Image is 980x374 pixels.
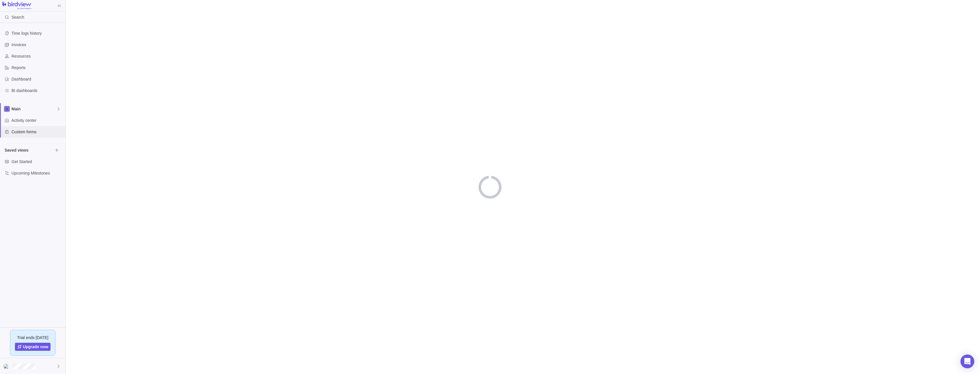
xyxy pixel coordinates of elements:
[479,176,501,199] div: loading
[2,2,31,10] img: logo
[15,343,51,351] a: Upgrade now
[11,129,63,135] span: Custom forms
[23,344,49,350] span: Upgrade now
[3,364,10,369] img: Show
[5,147,53,153] span: Saved views
[11,53,63,59] span: Resources
[11,65,63,71] span: Reports
[11,118,63,123] span: Activity center
[11,42,63,48] span: Invoices
[11,14,24,20] span: Search
[11,170,63,176] span: Upcoming Milestones
[3,363,10,370] div: Max Bogatec
[11,88,63,93] span: BI dashboards
[11,106,56,112] span: Main
[11,76,63,82] span: Dashboard
[960,355,974,368] div: Open Intercom Messenger
[11,30,63,36] span: Time logs history
[53,146,61,154] span: Browse views
[11,159,63,165] span: Get Started
[17,335,49,340] span: Trial ends [DATE]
